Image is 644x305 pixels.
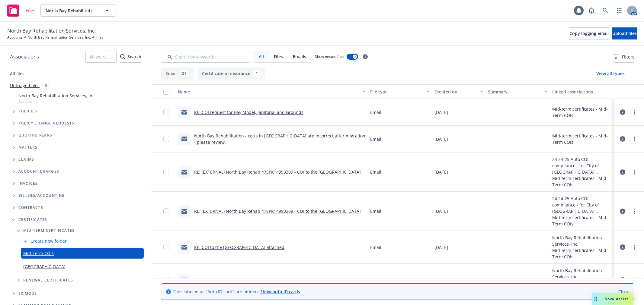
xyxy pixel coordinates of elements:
a: All files [10,71,24,77]
span: All [259,53,264,60]
span: Billing/Accounting [18,194,65,197]
span: Upload files [612,30,637,36]
a: more [631,108,638,116]
span: [DATE] [434,244,448,250]
button: Created on [432,84,485,99]
button: View all types [587,68,634,80]
div: 21 [179,70,189,77]
span: Nova Assist [604,296,628,301]
div: Search [120,51,141,62]
div: Mid-term certificates - Mid-Term COIs [552,247,611,260]
span: Show nested files [315,54,344,59]
span: Policy change requests [18,121,74,125]
span: Claims [18,158,34,161]
button: Nova Assist [592,293,633,305]
input: Toggle Row Selected [163,244,169,250]
span: Email [370,109,381,115]
div: Name [178,89,359,95]
button: Filters [614,51,634,63]
div: Summary [488,89,540,95]
a: Files [5,2,38,19]
div: Linked associations [552,89,611,95]
a: RE: COI request for Bay Model, Janitorial and Grounds [194,109,303,115]
a: more [631,135,638,143]
span: Files [25,8,36,13]
div: 1 [253,70,261,77]
span: [DATE] [434,208,448,214]
input: Toggle Row Selected [163,208,169,214]
span: Email [370,169,381,175]
a: Accounts [7,35,23,40]
span: Emails [293,53,306,60]
button: Certificate of insurance [197,68,265,80]
span: Email [370,244,381,250]
a: North Bay Rehabilitation Services, Inc. [27,35,91,40]
div: Mid-term certificates - Mid-Term COIs [552,133,611,145]
input: Toggle Row Selected [163,109,169,115]
span: Associations [10,53,39,61]
div: Mid-term certificates - Mid-Term COIs [552,214,611,227]
button: File type [368,84,432,99]
span: North Bay Rehabilitation Services, Inc. [7,27,96,35]
a: Mid-Term COIs [23,250,54,256]
span: Account [18,99,96,104]
span: Renewal certificates [23,278,73,282]
span: [DATE] [434,169,448,175]
svg: Search [120,54,125,59]
a: RE: (EXTERNAL) North Bay Rehab 47SPK14993309 - COI to the [GEOGRAPHIC_DATA] [194,169,361,175]
div: North Bay Rehabilitation Services, Inc. [552,267,611,280]
span: Files labeled as "Auto ID card" are hidden. [173,288,300,295]
div: 0 [42,82,50,89]
div: Created on [434,89,476,95]
div: 24 24-25 Auto COI compliance - for City of [GEOGRAPHIC_DATA] [552,156,611,175]
span: Mid-term certificates [23,229,75,232]
a: Untriaged files [10,82,40,89]
button: Summary [485,84,549,99]
input: Select all [163,89,169,95]
span: Account charges [18,170,59,173]
button: North Bay Rehabilitation Services, Inc. [40,5,116,17]
button: Linked associations [550,84,614,99]
a: RE: (EXTERNAL) North Bay Rehab 47SPK14993309 - COI to the [GEOGRAPHIC_DATA] [194,208,361,214]
span: Matters [18,146,37,149]
span: Email [370,277,381,283]
button: Email [161,68,194,80]
button: Copy logging email [569,27,609,39]
input: Toggle Row Selected [163,169,169,175]
a: RE: COI to the [GEOGRAPHIC_DATA] attached [194,277,284,283]
span: North Bay Rehabilitation Services, Inc. [18,93,96,99]
span: Email [370,136,381,142]
span: Files [96,35,103,40]
span: [DATE] [434,109,448,115]
a: Show auto ID cards [260,289,300,294]
span: Copy logging email [569,30,609,36]
a: Report a Bug [585,5,598,17]
span: Email [370,208,381,214]
span: Ex Mods [18,292,37,295]
span: [DATE] [434,136,448,142]
span: Filters [622,54,634,60]
div: Mid-term certificates - Mid-Term COIs [552,175,611,188]
div: Tree Example [0,91,151,190]
a: Create new folder [30,238,67,244]
div: North Bay Rehabilitation Services, Inc. [552,234,611,247]
div: File type [370,89,423,95]
div: 24 24-25 Auto COI compliance - for City of [GEOGRAPHIC_DATA] [552,195,611,214]
a: Switch app [613,5,625,17]
a: RE: COI to the [GEOGRAPHIC_DATA] attached [194,244,284,250]
span: Invoices [18,182,38,185]
button: Name [175,84,368,99]
span: North Bay Rehabilitation Services, Inc. [46,8,98,14]
a: more [631,168,638,176]
span: Policies [18,109,37,113]
a: Search [599,5,611,17]
span: Quoting plans [18,134,53,137]
div: Mid-term certificates - Mid-Term COIs [552,106,611,118]
span: Filters [614,54,634,60]
a: more [631,244,638,251]
span: Certificates [18,218,47,222]
span: [DATE] [434,277,448,283]
input: Search by keyword... [161,51,250,63]
span: Contracts [18,206,43,209]
a: more [631,276,638,284]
